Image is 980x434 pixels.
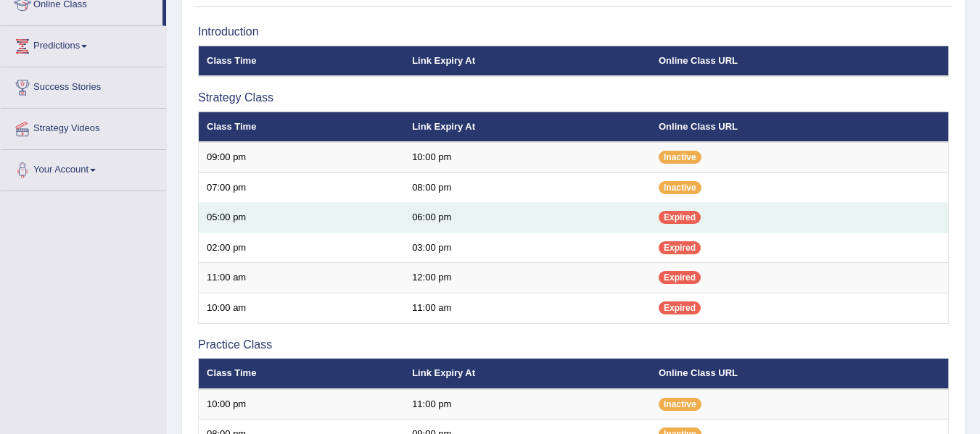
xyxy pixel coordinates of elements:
h3: Strategy Class [198,91,949,104]
th: Class Time [199,359,405,389]
span: Expired [659,301,701,314]
td: 03:00 pm [404,233,651,263]
span: Expired [659,211,701,224]
td: 11:00 am [199,263,405,293]
td: 10:00 am [199,293,405,324]
th: Class Time [199,112,405,142]
td: 09:00 pm [199,142,405,172]
td: 07:00 pm [199,172,405,203]
td: 06:00 pm [404,203,651,233]
th: Link Expiry At [404,46,651,76]
td: 11:00 am [404,293,651,324]
td: 10:00 pm [404,142,651,172]
a: Strategy Videos [1,109,166,145]
a: Your Account [1,150,166,186]
h3: Introduction [198,25,949,38]
span: Inactive [659,181,701,194]
span: Inactive [659,398,701,411]
a: Predictions [1,26,166,62]
th: Online Class URL [651,112,949,142]
span: Inactive [659,151,701,164]
a: Success Stories [1,67,166,104]
td: 12:00 pm [404,263,651,293]
th: Online Class URL [651,46,949,76]
td: 05:00 pm [199,203,405,233]
span: Expired [659,241,701,254]
th: Class Time [199,46,405,76]
th: Link Expiry At [404,112,651,142]
td: 11:00 pm [404,389,651,420]
h3: Practice Class [198,338,949,351]
td: 02:00 pm [199,233,405,263]
td: 08:00 pm [404,172,651,203]
td: 10:00 pm [199,389,405,420]
th: Online Class URL [651,359,949,389]
span: Expired [659,271,701,284]
th: Link Expiry At [404,359,651,389]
